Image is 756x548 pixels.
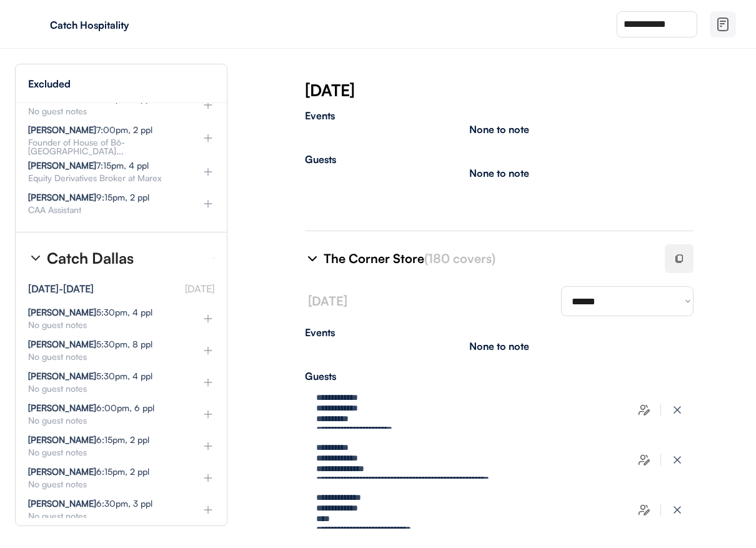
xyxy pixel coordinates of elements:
div: Events [305,111,694,121]
div: None to note [469,124,529,134]
img: plus%20%281%29.svg [202,312,214,325]
div: CAA Assistant [28,206,182,214]
font: (180 covers) [424,251,495,266]
div: 6:15pm, 2 ppl [28,436,149,444]
div: Catch Hospitality [50,20,207,30]
div: The Corner Store [324,250,650,267]
img: plus%20%281%29.svg [202,344,214,357]
font: [DATE] [308,293,347,309]
strong: [PERSON_NAME] [28,466,96,477]
div: Guests [305,371,694,381]
div: 5:30pm, 4 ppl [28,372,152,381]
img: file-02.svg [715,17,730,32]
div: 7:00pm, 2 ppl [28,126,152,134]
div: 6:30pm, 3 ppl [28,499,152,508]
div: [DATE]-[DATE] [28,284,94,294]
div: Guests [305,154,694,164]
strong: [PERSON_NAME] [28,124,96,135]
div: Founder of House of Bō-[GEOGRAPHIC_DATA]... [28,138,182,156]
div: Catch Dallas [47,251,134,266]
div: 6:15pm, 2 ppl [28,467,149,476]
div: 6:00pm, 6 ppl [28,404,154,412]
div: Excluded [28,79,71,89]
font: [DATE] [185,282,214,295]
div: No guest notes [28,416,182,425]
div: No guest notes [28,480,182,489]
div: No guest notes [28,448,182,457]
div: Events [305,327,694,337]
div: None to note [469,168,529,178]
div: 5:30pm, 4 ppl [28,308,152,317]
div: No guest notes [28,352,182,361]
img: users-edit.svg [638,404,650,416]
img: x-close%20%283%29.svg [671,504,684,516]
strong: [PERSON_NAME] [28,339,96,349]
div: 5:30pm, 8 ppl [28,340,152,349]
img: x-close%20%283%29.svg [671,404,684,416]
img: users-edit.svg [638,504,650,516]
img: plus%20%281%29.svg [202,99,214,111]
div: Equity Derivatives Broker at Marex [28,174,182,182]
strong: [PERSON_NAME] [28,160,96,171]
img: plus%20%281%29.svg [202,132,214,144]
img: chevron-right%20%281%29.svg [28,251,43,266]
div: No guest notes [28,321,182,329]
img: plus%20%281%29.svg [202,440,214,452]
div: No guest notes [28,384,182,393]
img: plus%20%281%29.svg [202,504,214,516]
strong: [PERSON_NAME] [28,307,96,317]
div: 7:00pm, 2 ppl [28,94,152,103]
div: No guest notes [28,107,182,116]
strong: [PERSON_NAME] [28,93,96,104]
strong: [PERSON_NAME] [28,371,96,381]
strong: [PERSON_NAME] [28,434,96,445]
strong: [PERSON_NAME] [28,402,96,413]
div: None to note [469,341,529,351]
img: yH5BAEAAAAALAAAAAABAAEAAAIBRAA7 [25,14,45,34]
img: plus%20%281%29.svg [202,376,214,389]
img: chevron-right%20%281%29.svg [305,251,320,266]
div: 7:15pm, 4 ppl [28,161,149,170]
strong: [PERSON_NAME] [28,498,96,509]
img: plus%20%281%29.svg [202,197,214,210]
div: No guest notes [28,512,182,521]
img: plus%20%281%29.svg [202,166,214,178]
img: plus%20%281%29.svg [202,472,214,484]
div: 9:15pm, 2 ppl [28,193,149,202]
img: plus%20%281%29.svg [202,408,214,421]
img: users-edit.svg [638,454,650,466]
div: [DATE] [305,79,756,101]
strong: [PERSON_NAME] [28,192,96,202]
img: x-close%20%283%29.svg [671,454,684,466]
